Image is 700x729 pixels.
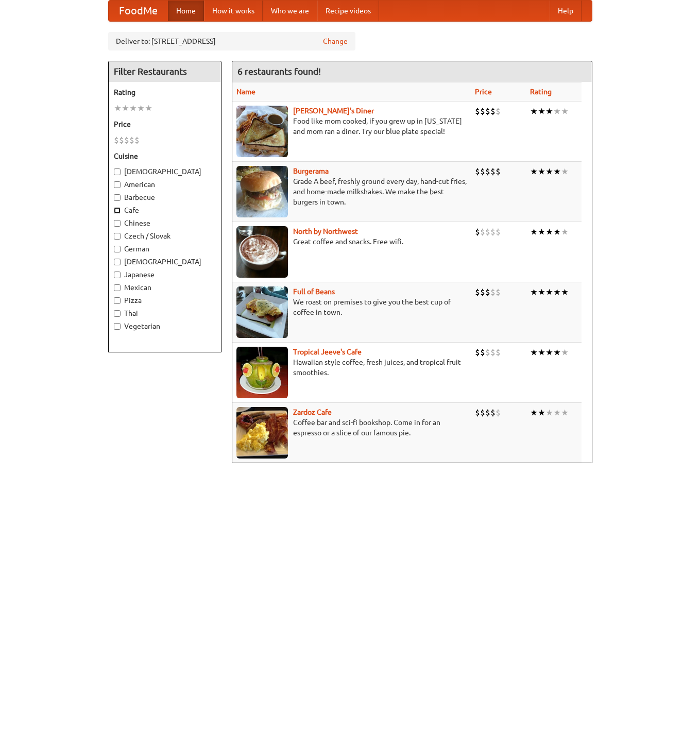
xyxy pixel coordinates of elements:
[530,286,538,298] li: ★
[553,166,561,177] li: ★
[530,226,538,238] li: ★
[553,286,561,298] li: ★
[485,226,490,238] li: $
[561,286,569,298] li: ★
[550,1,582,21] a: Help
[530,88,552,96] a: Rating
[496,286,501,298] li: $
[204,1,263,21] a: How it works
[119,134,124,146] li: $
[553,106,561,117] li: ★
[114,151,216,161] h5: Cuisine
[114,321,216,331] label: Vegetarian
[236,166,288,217] img: burgerama.jpg
[545,286,553,298] li: ★
[114,166,216,177] label: [DEMOGRAPHIC_DATA]
[114,269,216,280] label: Japanese
[538,347,545,358] li: ★
[485,106,490,117] li: $
[114,259,121,265] input: [DEMOGRAPHIC_DATA]
[480,407,485,418] li: $
[137,103,145,114] li: ★
[114,308,216,318] label: Thai
[538,286,545,298] li: ★
[545,407,553,418] li: ★
[114,87,216,97] h5: Rating
[236,176,467,207] p: Grade A beef, freshly ground every day, hand-cut fries, and home-made milkshakes. We make the bes...
[475,88,492,96] a: Price
[475,407,480,418] li: $
[109,61,221,82] h4: Filter Restaurants
[237,66,321,76] ng-pluralize: 6 restaurants found!
[114,231,216,241] label: Czech / Slovak
[538,407,545,418] li: ★
[538,166,545,177] li: ★
[114,323,121,330] input: Vegetarian
[530,407,538,418] li: ★
[236,116,467,137] p: Food like mom cooked, if you grew up in [US_STATE] and mom ran a diner. Try our blue plate special!
[114,179,216,190] label: American
[114,119,216,129] h5: Price
[114,246,121,252] input: German
[114,272,121,278] input: Japanese
[553,407,561,418] li: ★
[114,220,121,227] input: Chinese
[236,286,288,338] img: beans.jpg
[114,244,216,254] label: German
[538,226,545,238] li: ★
[490,286,496,298] li: $
[480,226,485,238] li: $
[124,134,129,146] li: $
[496,106,501,117] li: $
[114,218,216,228] label: Chinese
[553,347,561,358] li: ★
[108,32,355,50] div: Deliver to: [STREET_ADDRESS]
[236,236,467,247] p: Great coffee and snacks. Free wifi.
[236,417,467,438] p: Coffee bar and sci-fi bookshop. Come in for an espresso or a slice of our famous pie.
[490,226,496,238] li: $
[490,166,496,177] li: $
[545,166,553,177] li: ★
[263,1,317,21] a: Who we are
[236,88,255,96] a: Name
[134,134,140,146] li: $
[114,181,121,188] input: American
[129,103,137,114] li: ★
[114,284,121,291] input: Mexican
[293,408,332,416] b: Zardoz Cafe
[475,347,480,358] li: $
[114,205,216,215] label: Cafe
[236,297,467,317] p: We roast on premises to give you the best cup of coffee in town.
[114,295,216,306] label: Pizza
[475,106,480,117] li: $
[317,1,379,21] a: Recipe videos
[553,226,561,238] li: ★
[496,347,501,358] li: $
[293,287,335,296] a: Full of Beans
[480,347,485,358] li: $
[145,103,152,114] li: ★
[538,106,545,117] li: ★
[561,106,569,117] li: ★
[236,347,288,398] img: jeeves.jpg
[236,407,288,459] img: zardoz.jpg
[490,407,496,418] li: $
[561,226,569,238] li: ★
[480,106,485,117] li: $
[496,166,501,177] li: $
[114,168,121,175] input: [DEMOGRAPHIC_DATA]
[114,134,119,146] li: $
[530,106,538,117] li: ★
[490,347,496,358] li: $
[475,226,480,238] li: $
[545,106,553,117] li: ★
[323,36,348,46] a: Change
[480,286,485,298] li: $
[114,297,121,304] input: Pizza
[293,348,362,356] a: Tropical Jeeve's Cafe
[485,347,490,358] li: $
[293,227,358,235] a: North by Northwest
[168,1,204,21] a: Home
